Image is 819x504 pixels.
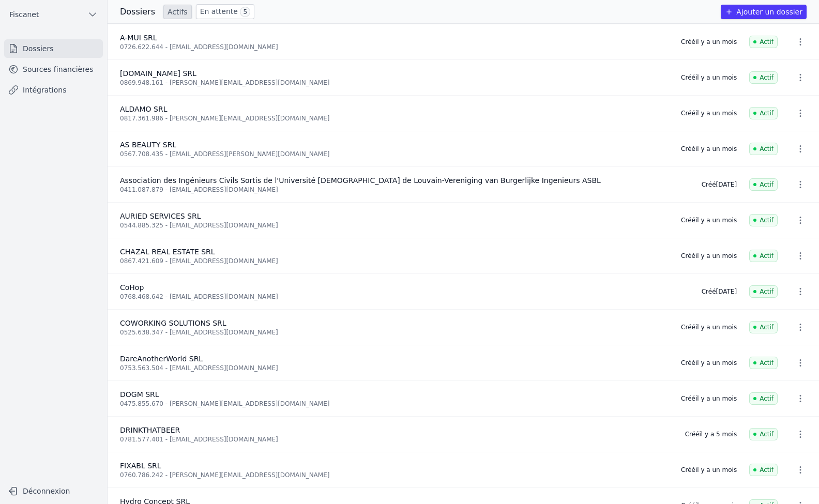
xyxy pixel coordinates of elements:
span: 5 [240,7,250,17]
a: En attente 5 [196,4,254,19]
span: Association des Ingénieurs Civils Sortis de l'Université [DEMOGRAPHIC_DATA] de Louvain-Vereniging... [120,176,601,185]
div: 0869.948.161 - [PERSON_NAME][EMAIL_ADDRESS][DOMAIN_NAME] [120,79,669,87]
div: 0867.421.609 - [EMAIL_ADDRESS][DOMAIN_NAME] [120,257,669,265]
div: 0525.638.347 - [EMAIL_ADDRESS][DOMAIN_NAME] [120,328,669,337]
div: Créé il y a un mois [681,323,737,331]
span: Actif [749,178,778,191]
div: 0544.885.325 - [EMAIL_ADDRESS][DOMAIN_NAME] [120,221,669,230]
span: Actif [749,107,778,119]
span: Actif [749,357,778,369]
div: 0411.087.879 - [EMAIL_ADDRESS][DOMAIN_NAME] [120,186,689,194]
a: Intégrations [4,81,103,99]
div: 0760.786.242 - [PERSON_NAME][EMAIL_ADDRESS][DOMAIN_NAME] [120,471,669,479]
span: Actif [749,36,778,48]
span: Fiscanet [9,9,39,20]
span: Actif [749,71,778,84]
span: DOGM SRL [120,390,159,399]
span: Actif [749,250,778,262]
h3: Dossiers [120,6,155,18]
div: Créé il y a un mois [681,252,737,260]
span: ALDAMO SRL [120,105,167,113]
a: Dossiers [4,39,103,58]
span: Actif [749,392,778,405]
span: Actif [749,214,778,226]
div: Créé il y a un mois [681,73,737,82]
span: Actif [749,285,778,298]
div: Créé il y a un mois [681,394,737,403]
a: Sources financières [4,60,103,79]
div: 0567.708.435 - [EMAIL_ADDRESS][PERSON_NAME][DOMAIN_NAME] [120,150,669,158]
div: Créé il y a un mois [681,216,737,224]
span: Actif [749,428,778,440]
div: Créé il y a un mois [681,145,737,153]
span: CoHop [120,283,144,292]
button: Fiscanet [4,6,103,23]
div: Créé il y a 5 mois [685,430,737,438]
div: 0753.563.504 - [EMAIL_ADDRESS][DOMAIN_NAME] [120,364,669,372]
a: Actifs [163,5,192,19]
div: Créé il y a un mois [681,38,737,46]
span: Actif [749,464,778,476]
span: AURIED SERVICES SRL [120,212,201,220]
span: Actif [749,321,778,333]
div: Créé il y a un mois [681,466,737,474]
div: Créé il y a un mois [681,359,737,367]
span: COWORKING SOLUTIONS SRL [120,319,226,327]
div: 0781.577.401 - [EMAIL_ADDRESS][DOMAIN_NAME] [120,435,673,444]
div: 0726.622.644 - [EMAIL_ADDRESS][DOMAIN_NAME] [120,43,669,51]
div: Créé il y a un mois [681,109,737,117]
button: Déconnexion [4,483,103,499]
span: AS BEAUTY SRL [120,141,176,149]
button: Ajouter un dossier [721,5,807,19]
span: DRINKTHATBEER [120,426,180,434]
span: CHAZAL REAL ESTATE SRL [120,248,215,256]
span: DareAnotherWorld SRL [120,355,203,363]
div: Créé [DATE] [702,287,737,296]
span: FIXABL SRL [120,462,161,470]
span: A-MUI SRL [120,34,157,42]
div: Créé [DATE] [702,180,737,189]
div: 0768.468.642 - [EMAIL_ADDRESS][DOMAIN_NAME] [120,293,689,301]
div: 0475.855.670 - [PERSON_NAME][EMAIL_ADDRESS][DOMAIN_NAME] [120,400,669,408]
span: [DOMAIN_NAME] SRL [120,69,196,78]
div: 0817.361.986 - [PERSON_NAME][EMAIL_ADDRESS][DOMAIN_NAME] [120,114,669,123]
span: Actif [749,143,778,155]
